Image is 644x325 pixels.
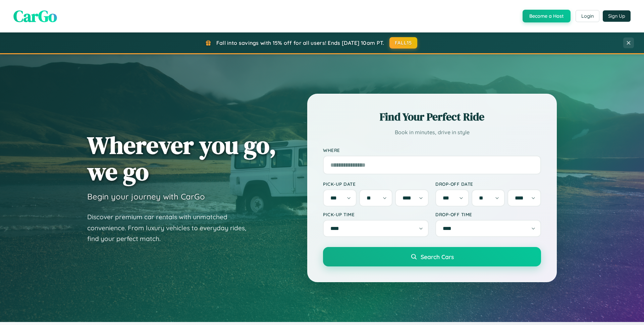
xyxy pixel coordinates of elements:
[323,212,429,217] label: Pick-up Time
[87,212,255,244] p: Discover premium car rentals with unmatched convenience. From luxury vehicles to everyday rides, ...
[323,128,541,137] p: Book in minutes, drive in style
[523,10,571,22] button: Become a Host
[216,39,384,46] span: Fall into savings with 15% off for all users! Ends [DATE] 10am PT.
[323,181,429,187] label: Pick-up Date
[389,37,418,49] button: FALL15
[421,253,454,260] span: Search Cars
[435,212,541,217] label: Drop-off Time
[435,181,541,187] label: Drop-off Date
[323,109,541,124] h2: Find Your Perfect Ride
[323,247,541,266] button: Search Cars
[323,147,541,153] label: Where
[13,5,57,27] span: CarGo
[576,10,599,22] button: Login
[87,191,205,201] h3: Begin your journey with CarGo
[603,10,631,22] button: Sign Up
[87,132,276,185] h1: Wherever you go, we go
